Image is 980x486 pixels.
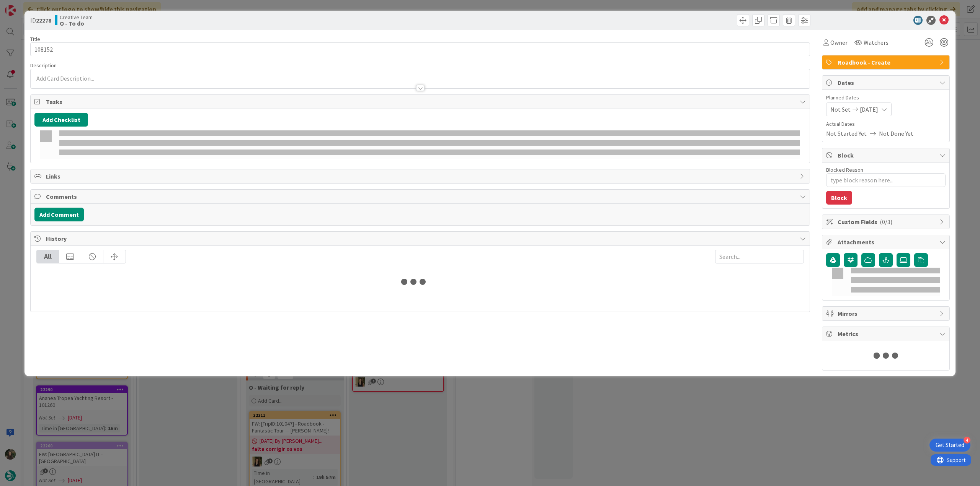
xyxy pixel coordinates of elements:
div: All [37,250,59,263]
input: Search... [715,250,804,263]
span: Mirrors [838,309,936,318]
span: Owner [830,38,848,47]
span: Tasks [46,97,796,106]
span: Support [16,1,35,10]
input: type card name here... [30,42,810,56]
button: Add Comment [34,208,84,221]
span: Attachments [838,237,936,247]
label: Blocked Reason [826,166,863,173]
span: Watchers [864,38,889,47]
span: ( 0/3 ) [880,218,892,226]
span: Actual Dates [826,120,946,128]
span: Not Set [830,105,851,114]
span: Metrics [838,329,936,338]
span: Not Done Yet [879,129,913,138]
span: ID [30,16,51,25]
div: Open Get Started checklist, remaining modules: 4 [929,439,970,452]
span: Dates [838,78,936,87]
button: Add Checklist [34,113,88,127]
b: 22278 [36,16,51,24]
span: Description [30,62,57,69]
b: O - To do [60,20,93,26]
span: Planned Dates [826,94,946,102]
span: Custom Fields [838,217,936,226]
span: Block [838,151,936,160]
div: 4 [964,437,970,444]
button: Block [826,191,852,205]
span: Not Started Yet [826,129,867,138]
span: [DATE] [860,105,878,114]
span: Creative Team [60,14,93,20]
span: Links [46,172,796,181]
div: Get Started [936,441,964,449]
span: Comments [46,192,796,201]
label: Title [30,36,40,42]
span: History [46,234,796,243]
span: Roadbook - Create [838,58,936,67]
